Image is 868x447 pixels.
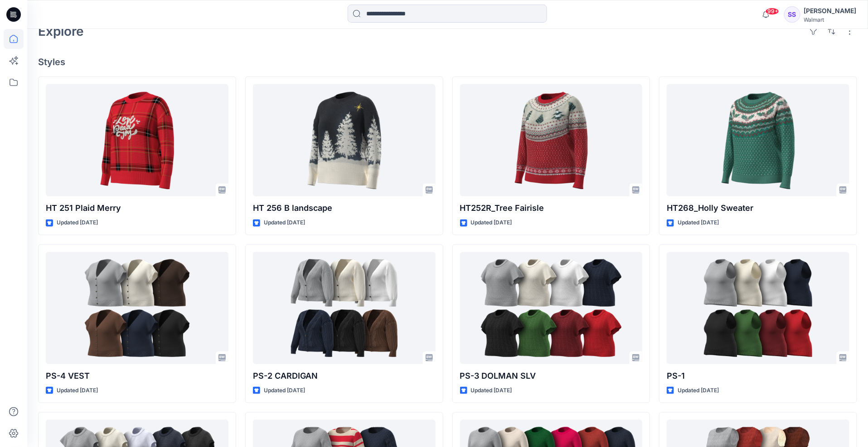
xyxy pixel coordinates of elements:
span: 99+ [766,8,779,15]
p: PS-3 DOLMAN SLV [460,370,643,382]
p: PS-4 VEST [46,370,228,382]
p: Updated [DATE] [471,218,512,228]
p: PS-2 CARDIGAN [253,370,436,382]
a: HT268_Holly Sweater [667,84,849,196]
div: SS [784,6,800,23]
div: Walmart [804,16,857,23]
p: HT252R_Tree Fairisle [460,202,643,214]
a: PS-4 VEST [46,252,228,364]
p: HT 251 Plaid Merry [46,202,228,214]
a: HT252R_Tree Fairisle [460,84,643,196]
h4: Styles [38,57,857,67]
p: Updated [DATE] [678,218,719,228]
div: [PERSON_NAME] [804,5,857,16]
a: PS-3 DOLMAN SLV [460,252,643,364]
p: Updated [DATE] [471,386,512,395]
p: Updated [DATE] [57,218,98,228]
p: PS-1 [667,370,849,382]
a: HT 251 Plaid Merry [46,84,228,196]
a: PS-2 CARDIGAN [253,252,436,364]
h2: Explore [38,24,84,38]
p: Updated [DATE] [678,386,719,395]
a: HT 256 B landscape [253,84,436,196]
a: PS-1 [667,252,849,364]
p: Updated [DATE] [57,386,98,395]
p: HT 256 B landscape [253,202,436,214]
p: HT268_Holly Sweater [667,202,849,214]
p: Updated [DATE] [264,218,305,228]
p: Updated [DATE] [264,386,305,395]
